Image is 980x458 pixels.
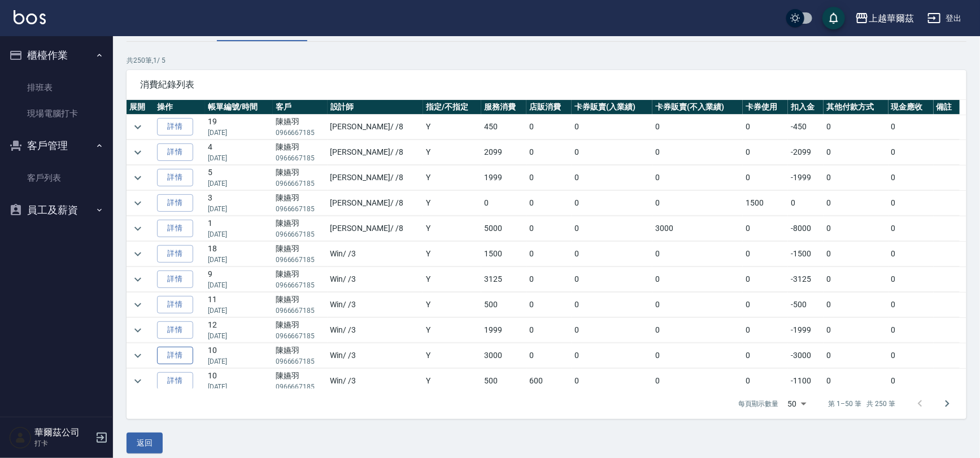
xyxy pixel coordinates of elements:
[423,191,481,216] td: Y
[273,216,328,241] td: 陳嬿羽
[205,369,273,394] td: 10
[743,293,788,317] td: 0
[129,169,146,186] button: expand row
[526,293,572,317] td: 0
[328,115,423,139] td: [PERSON_NAME] / /8
[824,318,888,343] td: 0
[127,433,163,453] button: 返回
[526,242,572,267] td: 0
[5,131,108,160] button: 客戶管理
[328,369,423,394] td: Win / /3
[572,318,652,343] td: 0
[208,382,270,392] p: [DATE]
[824,216,888,241] td: 0
[273,191,328,216] td: 陳嬿羽
[205,343,273,368] td: 10
[888,165,934,190] td: 0
[129,296,146,313] button: expand row
[157,143,193,161] a: 詳情
[526,100,572,115] th: 店販消費
[9,426,32,449] img: Person
[888,242,934,267] td: 0
[157,245,193,263] a: 詳情
[273,100,328,115] th: 客戶
[652,165,743,190] td: 0
[788,191,824,216] td: 0
[824,267,888,292] td: 0
[481,318,526,343] td: 1999
[276,153,325,163] p: 0966667185
[157,296,193,313] a: 詳情
[481,115,526,139] td: 450
[157,347,193,364] a: 詳情
[572,216,652,241] td: 0
[129,347,146,364] button: expand row
[208,204,270,214] p: [DATE]
[824,191,888,216] td: 0
[127,55,966,66] p: 共 250 筆, 1 / 5
[273,140,328,165] td: 陳嬿羽
[205,216,273,241] td: 1
[783,389,811,419] div: 50
[129,119,146,136] button: expand row
[824,293,888,317] td: 0
[824,115,888,139] td: 0
[208,331,270,341] p: [DATE]
[652,369,743,394] td: 0
[743,369,788,394] td: 0
[423,115,481,139] td: Y
[824,165,888,190] td: 0
[743,100,788,115] th: 卡券使用
[888,369,934,394] td: 0
[5,165,108,191] a: 客戶列表
[423,140,481,165] td: Y
[572,293,652,317] td: 0
[788,165,824,190] td: -1999
[208,280,270,290] p: [DATE]
[423,100,481,115] th: 指定/不指定
[328,165,423,190] td: [PERSON_NAME] / /8
[829,399,895,409] p: 第 1–50 筆 共 250 筆
[328,343,423,368] td: Win / /3
[5,75,108,101] a: 排班表
[743,242,788,267] td: 0
[888,343,934,368] td: 0
[824,242,888,267] td: 0
[788,293,824,317] td: -500
[572,369,652,394] td: 0
[129,220,146,237] button: expand row
[276,128,325,138] p: 0966667185
[157,321,193,339] a: 詳情
[328,216,423,241] td: [PERSON_NAME] / /8
[328,191,423,216] td: [PERSON_NAME] / /8
[423,318,481,343] td: Y
[328,318,423,343] td: Win / /3
[572,115,652,139] td: 0
[572,165,652,190] td: 0
[481,165,526,190] td: 1999
[273,369,328,394] td: 陳嬿羽
[208,306,270,316] p: [DATE]
[481,191,526,216] td: 0
[273,343,328,368] td: 陳嬿羽
[526,216,572,241] td: 0
[652,140,743,165] td: 0
[572,267,652,292] td: 0
[788,267,824,292] td: -3125
[481,242,526,267] td: 1500
[129,246,146,263] button: expand row
[273,267,328,292] td: 陳嬿羽
[869,11,914,25] div: 上越華爾茲
[205,115,273,139] td: 19
[423,293,481,317] td: Y
[652,343,743,368] td: 0
[526,343,572,368] td: 0
[129,271,146,288] button: expand row
[129,144,146,161] button: expand row
[888,115,934,139] td: 0
[743,165,788,190] td: 0
[888,216,934,241] td: 0
[205,165,273,190] td: 5
[788,216,824,241] td: -8000
[481,369,526,394] td: 500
